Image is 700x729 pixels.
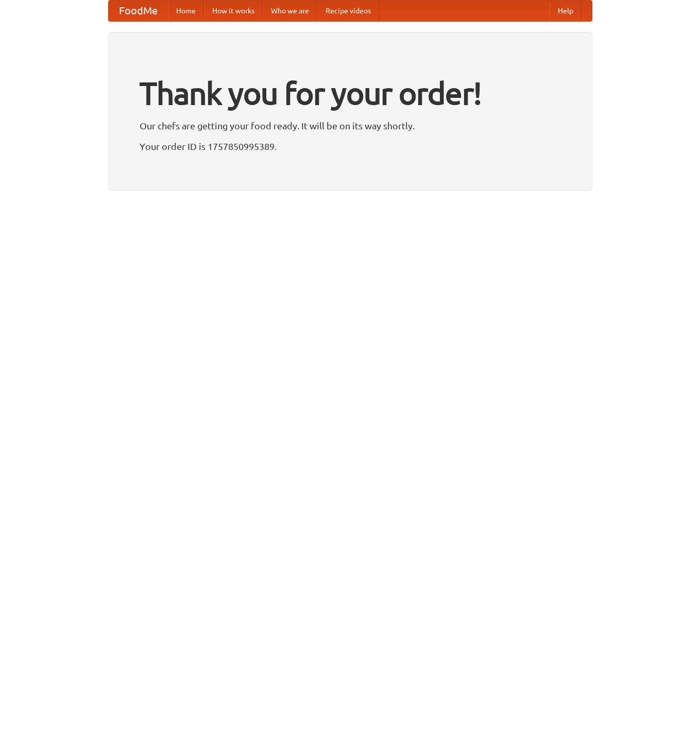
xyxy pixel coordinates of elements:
a: Who we are [263,1,317,21]
a: How it works [204,1,263,21]
a: Recipe videos [317,1,379,21]
h1: Thank you for your order! [140,69,561,118]
a: Help [550,1,582,21]
p: Our chefs are getting your food ready. It will be on its way shortly. [140,118,561,133]
a: Home [168,1,204,21]
a: FoodMe [109,1,168,21]
p: Your order ID is 1757850995389. [140,139,561,154]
